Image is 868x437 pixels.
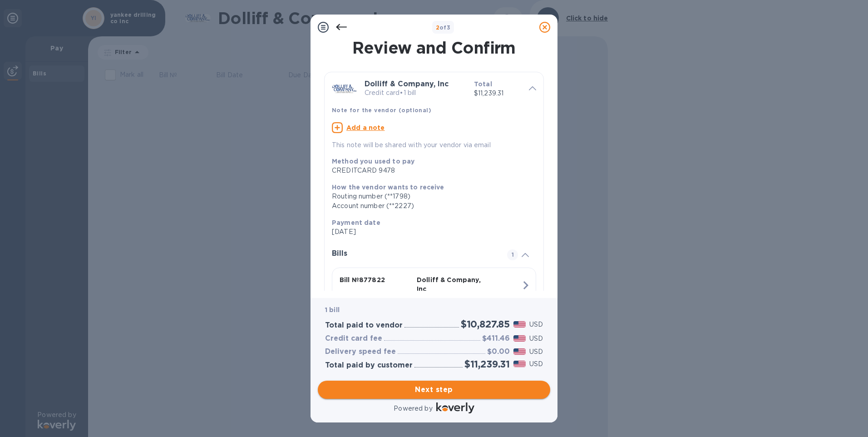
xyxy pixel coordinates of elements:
[436,24,439,31] span: 2
[529,347,543,357] p: USD
[529,334,543,343] p: USD
[332,201,529,211] div: Account number (**2227)
[464,358,510,370] h2: $11,239.31
[332,249,496,258] h3: Bills
[325,334,382,343] h3: Credit card fee
[417,275,490,293] p: Dolliff & Company, Inc
[365,88,467,98] p: Credit card • 1 bill
[332,140,536,150] p: This note will be shared with your vendor via email
[436,24,451,31] b: of 3
[474,89,522,98] p: $11,239.31
[332,166,529,175] div: CREDITCARD 9478
[332,268,536,328] button: Bill №877822Dolliff & Company, Inc
[332,227,529,237] p: [DATE]
[474,80,492,88] b: Total
[513,348,526,355] img: USD
[487,348,510,356] h3: $0.00
[513,335,526,342] img: USD
[332,107,431,114] b: Note for the vendor (optional)
[325,306,340,313] b: 1 bill
[513,361,526,367] img: USD
[340,275,413,284] p: Bill № 877822
[513,321,526,328] img: USD
[365,79,449,88] b: Dolliff & Company, Inc
[325,321,403,330] h3: Total paid to vendor
[325,384,543,395] span: Next step
[325,348,396,356] h3: Delivery speed fee
[332,184,444,191] b: How the vendor wants to receive
[529,320,543,329] p: USD
[461,318,510,330] h2: $10,827.85
[332,192,529,201] div: Routing number (**1798)
[346,124,385,131] u: Add a note
[318,381,550,399] button: Next step
[436,402,474,413] img: Logo
[332,79,536,150] div: Dolliff & Company, IncCredit card•1 billTotal$11,239.31Note for the vendor (optional)Add a noteTh...
[507,249,518,260] span: 1
[325,361,413,370] h3: Total paid by customer
[322,38,546,57] h1: Review and Confirm
[482,334,510,343] h3: $411.46
[332,219,380,226] b: Payment date
[529,359,543,369] p: USD
[332,158,414,165] b: Method you used to pay
[394,404,432,413] p: Powered by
